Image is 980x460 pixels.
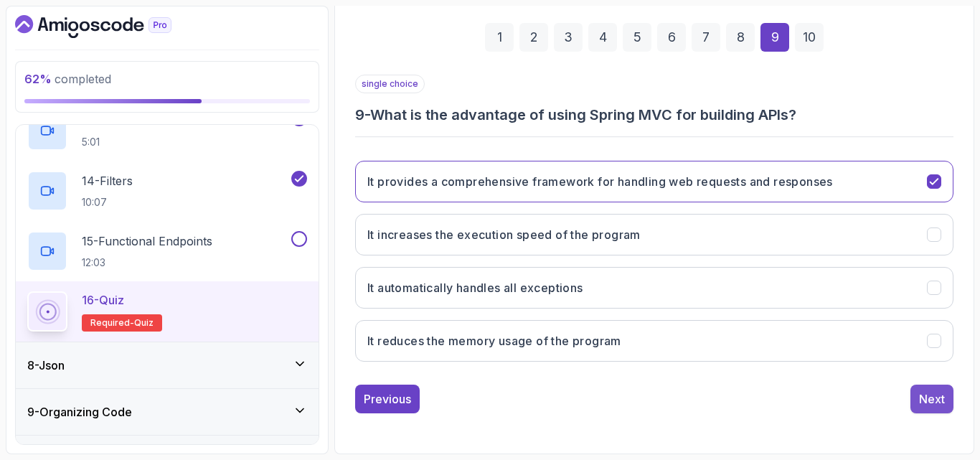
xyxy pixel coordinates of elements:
[27,231,307,271] button: 15-Functional Endpoints12:03
[82,291,124,309] p: 16 - Quiz
[355,214,953,255] button: It increases the execution speed of the program
[355,267,953,309] button: It automatically handles all exceptions
[15,15,204,38] a: Dashboard
[27,357,65,374] h3: 8 - Json
[82,172,133,189] p: 14 - Filters
[367,279,583,296] h3: It automatically handles all exceptions
[355,385,420,413] button: Previous
[16,342,319,388] button: 8-Json
[82,135,175,149] p: 5:01
[623,23,651,52] div: 5
[795,23,824,52] div: 10
[27,403,132,421] h3: 9 - Organizing Code
[355,75,425,93] p: single choice
[760,23,789,52] div: 9
[24,72,111,86] span: completed
[364,390,411,408] div: Previous
[24,72,52,86] span: 62 %
[657,23,686,52] div: 6
[367,332,621,349] h3: It reduces the memory usage of the program
[90,317,134,329] span: Required-
[134,317,154,329] span: quiz
[82,255,212,270] p: 12:03
[355,161,953,202] button: It provides a comprehensive framework for handling web requests and responses
[27,111,307,151] button: 13-Return Values5:01
[919,390,945,408] div: Next
[910,385,953,413] button: Next
[726,23,755,52] div: 8
[367,226,641,243] h3: It increases the execution speed of the program
[485,23,514,52] div: 1
[554,23,583,52] div: 3
[692,23,720,52] div: 7
[82,233,212,250] p: 15 - Functional Endpoints
[588,23,617,52] div: 4
[355,105,953,125] h3: 9 - What is the advantage of using Spring MVC for building APIs?
[27,171,307,211] button: 14-Filters10:07
[16,389,319,435] button: 9-Organizing Code
[82,195,133,210] p: 10:07
[27,291,307,332] button: 16-QuizRequired-quiz
[519,23,548,52] div: 2
[367,173,833,190] h3: It provides a comprehensive framework for handling web requests and responses
[355,320,953,362] button: It reduces the memory usage of the program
